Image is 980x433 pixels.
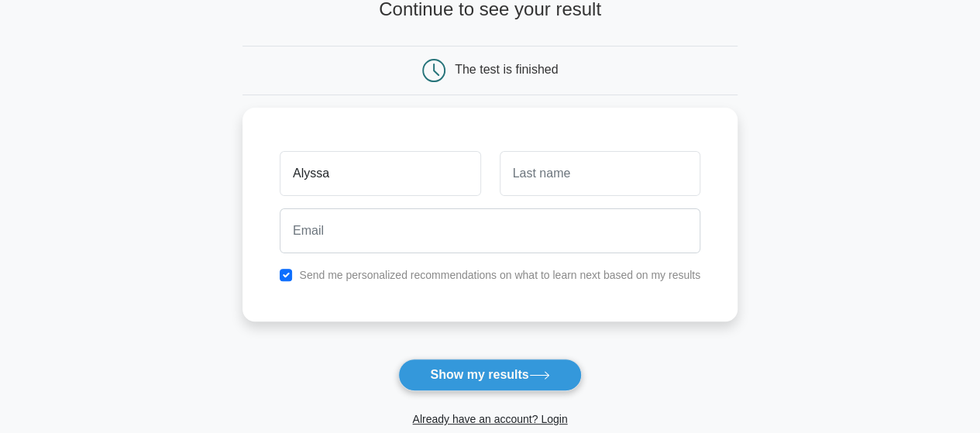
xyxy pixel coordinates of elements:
input: First name [280,151,480,196]
input: Email [280,208,700,253]
input: Last name [500,151,700,196]
a: Already have an account? Login [412,413,567,425]
label: Send me personalized recommendations on what to learn next based on my results [299,269,700,281]
div: The test is finished [455,63,558,76]
button: Show my results [398,359,581,391]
